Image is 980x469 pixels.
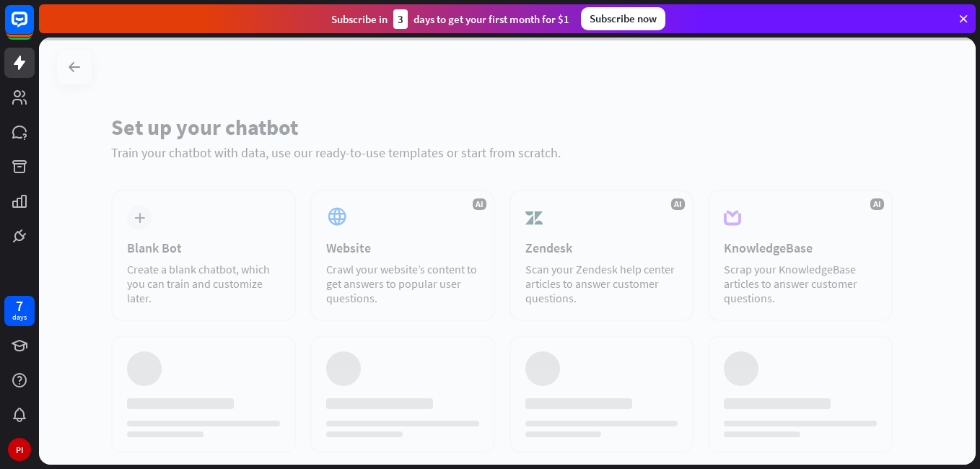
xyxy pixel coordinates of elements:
[12,312,27,323] div: days
[4,296,35,326] a: 7 days
[581,7,665,30] div: Subscribe now
[16,299,23,312] div: 7
[393,9,408,29] div: 3
[8,438,31,461] div: PI
[331,9,569,29] div: Subscribe in days to get your first month for $1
